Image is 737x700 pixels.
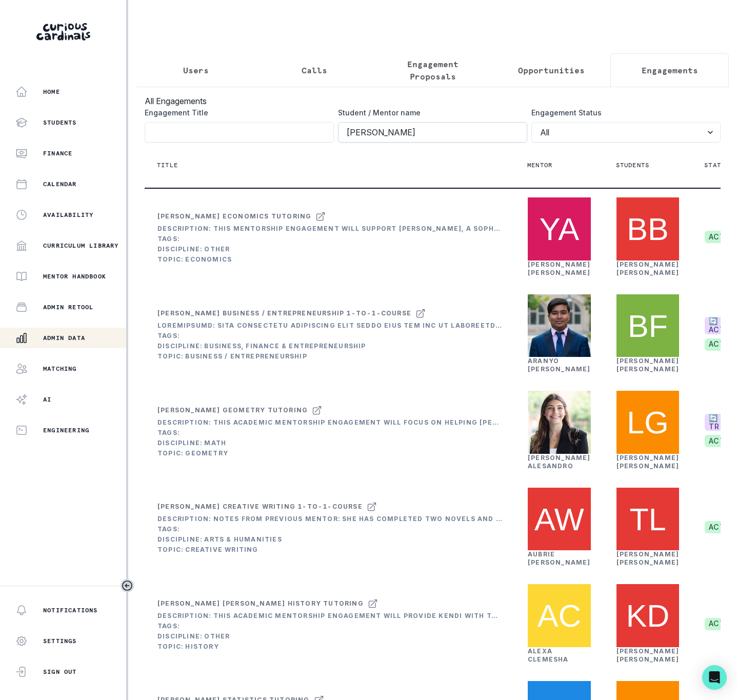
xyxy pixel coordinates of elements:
[616,454,680,470] a: [PERSON_NAME] [PERSON_NAME]
[157,225,502,233] div: Description: This mentorship engagement will support [PERSON_NAME], a sophomore at [GEOGRAPHIC_DA...
[157,439,502,447] div: Discipline: Math
[43,211,93,219] p: Availability
[528,647,569,663] a: Alexa Clemesha
[616,647,680,663] a: [PERSON_NAME] [PERSON_NAME]
[157,643,502,651] div: Topic: History
[704,161,729,169] p: Status
[43,303,93,311] p: Admin Retool
[157,503,363,511] div: [PERSON_NAME] Creative Writing 1-to-1-course
[157,418,502,427] div: Description: This Academic Mentorship engagement will focus on helping [PERSON_NAME], a sophomore...
[157,332,502,340] div: Tags:
[43,118,77,127] p: Students
[43,180,77,188] p: Calendar
[43,637,77,645] p: Settings
[43,395,51,404] p: AI
[518,64,585,76] p: Opportunities
[43,88,60,96] p: Home
[157,599,364,608] div: [PERSON_NAME] [PERSON_NAME] History tutoring
[157,622,502,630] div: Tags:
[157,255,502,264] div: Topic: Economics
[642,64,698,76] p: Engagements
[157,612,502,620] div: Description: This Academic Mentorship engagement will provide Kendi with targeted AP US History s...
[157,245,502,253] div: Discipline: Other
[302,64,327,76] p: Calls
[528,550,591,566] a: Aubrie [PERSON_NAME]
[43,334,85,342] p: Admin Data
[43,426,89,434] p: Engineering
[157,546,502,554] div: Topic: Creative Writing
[145,107,328,118] label: Engagement Title
[157,525,502,533] div: Tags:
[531,107,714,118] label: Engagement Status
[43,242,119,250] p: Curriculum Library
[616,550,680,566] a: [PERSON_NAME] [PERSON_NAME]
[121,579,134,592] button: Toggle sidebar
[157,322,502,330] div: Loremipsumd: Sita consectetu adipiscing elit seddo Eius tem Inc ut laboreetdo m aliquae adminimve...
[157,235,502,243] div: Tags:
[43,365,77,373] p: Matching
[338,107,521,118] label: Student / Mentor name
[157,161,178,169] p: Title
[43,272,106,281] p: Mentor Handbook
[43,606,98,614] p: Notifications
[528,357,591,373] a: Aranyo [PERSON_NAME]
[528,261,591,276] a: [PERSON_NAME] [PERSON_NAME]
[43,668,77,676] p: Sign Out
[183,64,209,76] p: Users
[527,161,552,169] p: Mentor
[157,449,502,457] div: Topic: Geometry
[616,357,680,373] a: [PERSON_NAME] [PERSON_NAME]
[528,454,591,470] a: [PERSON_NAME] Alesandro
[616,161,650,169] p: Students
[382,58,483,83] p: Engagement Proposals
[157,212,311,221] div: [PERSON_NAME] Economics tutoring
[157,632,502,641] div: Discipline: Other
[702,665,727,690] div: Open Intercom Messenger
[157,406,308,414] div: [PERSON_NAME] Geometry tutoring
[157,515,502,523] div: Description: Notes from previous mentor: She has completed two novels and multiple short stories ...
[43,149,72,157] p: Finance
[616,261,680,276] a: [PERSON_NAME] [PERSON_NAME]
[157,309,411,317] div: [PERSON_NAME] Business / Entrepreneurship 1-to-1-course
[157,352,502,361] div: Topic: Business / Entrepreneurship
[36,23,90,41] img: Curious Cardinals Logo
[145,95,721,107] h3: All Engagements
[157,535,502,544] div: Discipline: Arts & Humanities
[157,342,502,350] div: Discipline: Business, Finance & Entrepreneurship
[157,429,502,437] div: Tags:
